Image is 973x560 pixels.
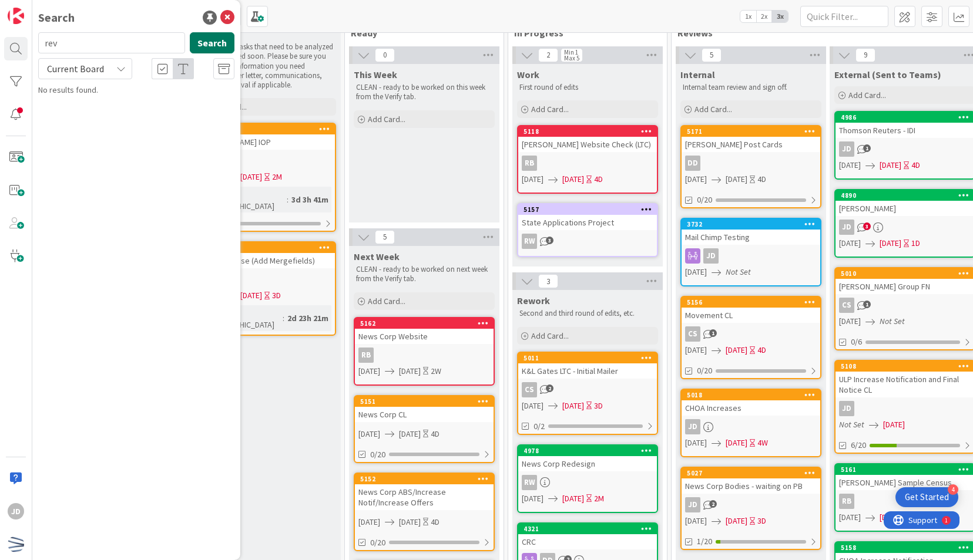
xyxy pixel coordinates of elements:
span: [DATE] [685,515,707,527]
div: Min 1 [564,49,578,55]
div: News Corp Redesign [518,456,657,471]
a: 5157State Applications ProjectRW [517,203,658,257]
span: [DATE] [358,516,380,528]
div: 5156 [687,298,820,306]
a: 5152News Corp ABS/Increase Notif/Increase Offers[DATE][DATE]4D0/20 [354,473,495,551]
div: 3D [757,515,766,527]
div: 5011 [524,354,657,362]
div: 1 [61,5,64,14]
div: LTC Enterprise (Add Mergefields) [196,253,335,268]
span: Next Week [354,251,400,262]
div: 5152 [360,475,494,483]
span: [DATE] [880,511,901,524]
span: [DATE] [685,437,707,449]
span: [DATE] [399,428,421,440]
div: 5118 [524,127,657,136]
span: 6/20 [851,439,866,451]
span: [DATE] [880,237,901,249]
div: No results found. [38,84,234,96]
div: CS [839,298,854,313]
span: External (Sent to Teams) [834,69,941,80]
div: 5027 [682,468,820,478]
div: 5152 [355,474,494,484]
span: This Week [354,69,397,80]
div: 4879 [196,124,335,134]
span: 9 [855,48,875,62]
div: DD [685,156,700,171]
span: 0/2 [534,420,545,433]
div: News Corp Bodies - waiting on PB [682,478,820,494]
div: 5156 [682,297,820,308]
div: 5012 [202,244,335,252]
span: [DATE] [839,237,861,249]
div: 5156Movement CL [682,297,820,323]
p: Second and third round of edits, etc. [519,309,656,318]
div: 3732Mail Chimp Testing [682,219,820,245]
span: Add Card... [694,104,732,114]
span: 2x [756,11,772,22]
div: JD [8,503,24,519]
div: RB [839,494,854,509]
div: RB [355,348,494,363]
div: 5151 [355,396,494,407]
div: 2M [272,171,282,183]
div: 5018CHOA Increases [682,390,820,416]
span: Ready [351,27,489,39]
i: Not Set [880,316,905,326]
span: [DATE] [685,344,707,356]
span: 5 [375,230,395,244]
div: 2d 23h 21m [284,312,331,325]
span: [DATE] [726,437,747,449]
a: 5162News Corp WebsiteRB[DATE][DATE]2W [354,317,495,386]
span: 1 [863,144,871,152]
div: 2M [594,492,604,505]
span: 3 [546,237,553,244]
div: 5151 [360,397,494,406]
div: 4D [757,344,766,356]
div: Get Started [905,491,949,503]
div: 4978News Corp Redesign [518,446,657,471]
div: JD [682,419,820,434]
span: Rework [517,295,550,306]
p: Internal team review and sign off. [683,83,819,92]
a: 4978News Corp RedesignRW[DATE][DATE]2M [517,444,658,513]
a: 5171[PERSON_NAME] Post CardsDD[DATE][DATE]4D0/20 [680,125,821,208]
img: Visit kanbanzone.com [8,8,24,24]
span: Add Card... [848,90,886,100]
span: [DATE] [883,419,905,431]
span: 0/20 [370,448,385,461]
span: Add Card... [531,104,569,114]
div: Time in [GEOGRAPHIC_DATA] [200,187,287,212]
span: 1/20 [697,535,712,548]
div: RB [358,348,374,363]
div: 5171 [682,126,820,137]
img: avatar [8,536,24,552]
div: RW [522,234,537,249]
div: 5157 [518,204,657,215]
div: 4D [431,516,439,528]
a: 5027News Corp Bodies - waiting on PBJD[DATE][DATE]3D1/20 [680,467,821,550]
i: Not Set [839,419,864,430]
div: Search [38,9,75,26]
p: CLEAN - ready to be worked on this week from the Verify tab. [356,83,492,102]
span: [DATE] [726,515,747,527]
div: 5162News Corp Website [355,318,494,344]
div: 5012 [196,242,335,253]
div: 5018 [687,391,820,399]
div: 3732 [687,220,820,228]
div: 4321 [524,525,657,533]
span: [DATE] [399,516,421,528]
div: 4D [911,159,920,171]
div: 5151News Corp CL [355,396,494,422]
div: 5011K&L Gates LTC - Initial Mailer [518,353,657,379]
div: 1D [911,237,920,249]
div: 5171[PERSON_NAME] Post Cards [682,126,820,152]
div: 5162 [355,318,494,329]
div: JD [685,497,700,512]
span: 0/20 [697,365,712,377]
span: 2 [538,48,558,62]
a: 5151News Corp CL[DATE][DATE]4D0/20 [354,395,495,463]
div: 4879 [202,125,335,133]
div: 4321 [518,524,657,534]
div: [PERSON_NAME] Post Cards [682,137,820,152]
